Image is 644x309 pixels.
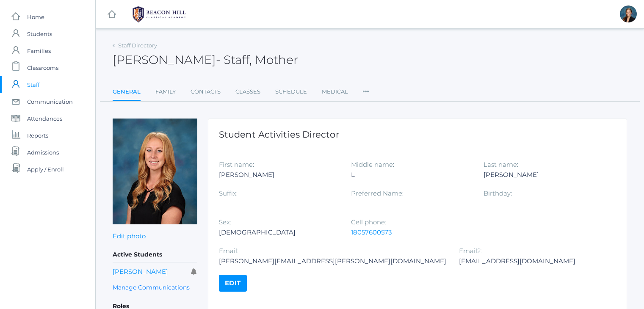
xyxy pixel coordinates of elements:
[118,42,157,49] a: Staff Directory
[459,256,578,266] div: [EMAIL_ADDRESS][DOMAIN_NAME]
[113,268,168,276] a: [PERSON_NAME]
[484,189,512,197] label: Birthday:
[235,83,260,100] a: Classes
[27,161,64,178] span: Apply / Enroll
[27,59,58,76] span: Classrooms
[219,227,338,237] div: [DEMOGRAPHIC_DATA]
[275,83,307,100] a: Schedule
[27,8,44,25] span: Home
[322,83,348,100] a: Medical
[155,83,176,100] a: Family
[219,130,616,139] h1: Student Activities Director
[27,76,39,93] span: Staff
[620,6,637,22] div: Allison Smith
[127,4,191,25] img: BHCALogos-05-308ed15e86a5a0abce9b8dd61676a3503ac9727e845dece92d48e8588c001991.png
[113,119,197,224] img: Nicole Canty
[113,53,298,66] h2: [PERSON_NAME]
[351,228,392,236] a: 18057600573
[219,247,238,255] label: Email:
[113,232,146,240] a: Edit photo
[27,42,51,59] span: Families
[216,52,298,67] span: - Staff, Mother
[484,170,603,180] div: [PERSON_NAME]
[27,93,73,110] span: Communication
[219,189,238,197] label: Suffix:
[219,275,247,292] a: Edit
[459,247,482,255] label: Email2:
[27,25,52,42] span: Students
[219,218,231,226] label: Sex:
[113,283,190,292] a: Manage Communications
[27,127,48,144] span: Reports
[219,256,446,266] div: [PERSON_NAME][EMAIL_ADDRESS][PERSON_NAME][DOMAIN_NAME]
[191,83,221,100] a: Contacts
[219,160,254,168] label: First name:
[191,268,197,275] i: Receives communications for this student
[27,144,59,161] span: Admissions
[351,160,394,168] label: Middle name:
[351,218,386,226] label: Cell phone:
[219,170,338,180] div: [PERSON_NAME]
[351,189,404,197] label: Preferred Name:
[113,248,197,262] h5: Active Students
[351,170,470,180] div: L
[484,160,518,168] label: Last name:
[113,83,141,102] a: General
[27,110,62,127] span: Attendances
